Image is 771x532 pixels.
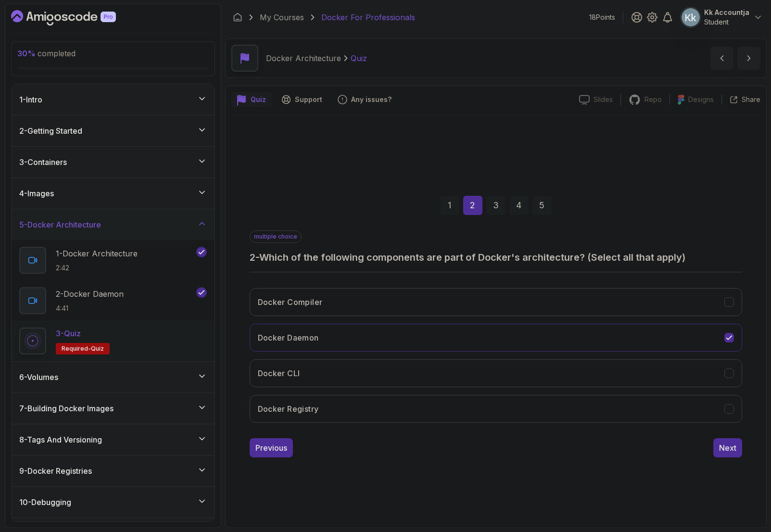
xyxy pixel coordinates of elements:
[258,296,323,308] h3: Docker Compiler
[250,438,293,457] button: Previous
[19,94,42,105] h3: 1 - Intro
[12,362,215,393] button: 6-Volumes
[56,263,138,273] p: 2:42
[645,95,662,104] p: Repo
[682,8,700,26] img: user profile image
[589,13,615,22] p: 18 Points
[250,395,742,423] button: Docker Registry
[19,188,54,199] h3: 4 - Images
[12,456,215,486] button: 9-Docker Registries
[351,95,392,104] p: Any issues?
[56,288,124,300] p: 2 - Docker Daemon
[56,328,81,339] p: 3 - Quiz
[295,95,322,104] p: Support
[250,324,742,352] button: Docker Daemon
[251,95,266,104] p: Quiz
[19,247,207,274] button: 1-Docker Architecture2:42
[255,442,287,454] div: Previous
[250,230,302,243] p: multiple choice
[62,345,91,353] span: Required-
[258,332,319,343] h3: Docker Daemon
[19,465,92,477] h3: 9 - Docker Registries
[250,251,742,264] h3: 2 - Which of the following components are part of Docker's architecture? (Select all that apply)
[258,403,319,415] h3: Docker Registry
[260,12,304,23] a: My Courses
[17,49,76,58] span: completed
[688,95,714,104] p: Designs
[19,219,101,230] h3: 5 - Docker Architecture
[19,434,102,445] h3: 8 - Tags And Versioning
[742,95,760,104] p: Share
[12,424,215,455] button: 8-Tags And Versioning
[704,8,749,17] p: Kk Accountja
[12,84,215,115] button: 1-Intro
[719,442,736,454] div: Next
[704,17,749,27] p: Student
[12,487,215,518] button: 10-Debugging
[509,196,529,215] div: 4
[332,92,397,107] button: Feedback button
[440,196,459,215] div: 1
[231,92,272,107] button: quiz button
[12,147,215,177] button: 3-Containers
[532,196,552,215] div: 5
[56,304,124,313] p: 4:41
[710,47,733,70] button: previous content
[17,49,36,58] span: 30 %
[11,10,138,25] a: Dashboard
[250,359,742,387] button: Docker CLI
[713,438,742,457] button: Next
[19,328,207,355] button: 3-QuizRequired-quiz
[250,288,742,316] button: Docker Compiler
[91,345,104,353] span: quiz
[19,287,207,314] button: 2-Docker Daemon4:41
[266,52,341,64] p: Docker Architecture
[12,178,215,209] button: 4-Images
[19,403,114,414] h3: 7 - Building Docker Images
[19,156,67,168] h3: 3 - Containers
[19,496,71,508] h3: 10 - Debugging
[681,8,763,27] button: user profile imageKk AccountjaStudent
[351,52,367,64] p: Quiz
[463,196,482,215] div: 2
[19,371,58,383] h3: 6 - Volumes
[737,47,760,70] button: next content
[594,95,613,104] p: Slides
[321,12,415,23] p: Docker For Professionals
[19,125,82,137] h3: 2 - Getting Started
[258,367,300,379] h3: Docker CLI
[56,248,138,259] p: 1 - Docker Architecture
[12,115,215,146] button: 2-Getting Started
[486,196,506,215] div: 3
[276,92,328,107] button: Support button
[721,95,760,104] button: Share
[233,13,242,22] a: Dashboard
[12,393,215,424] button: 7-Building Docker Images
[12,209,215,240] button: 5-Docker Architecture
